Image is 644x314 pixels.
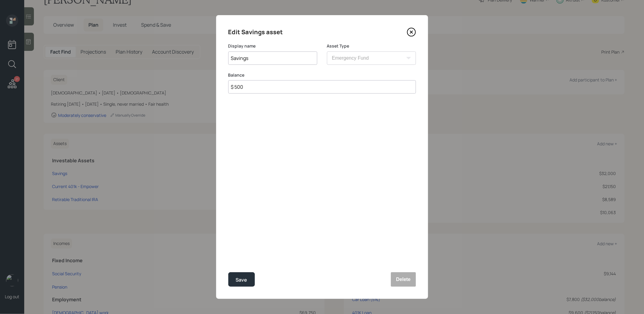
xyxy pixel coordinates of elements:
button: Save [228,272,255,287]
div: Save [236,276,247,284]
label: Balance [228,72,416,78]
h4: Edit Savings asset [228,27,283,37]
button: Delete [391,272,416,287]
label: Display name [228,43,317,49]
label: Asset Type [327,43,416,49]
